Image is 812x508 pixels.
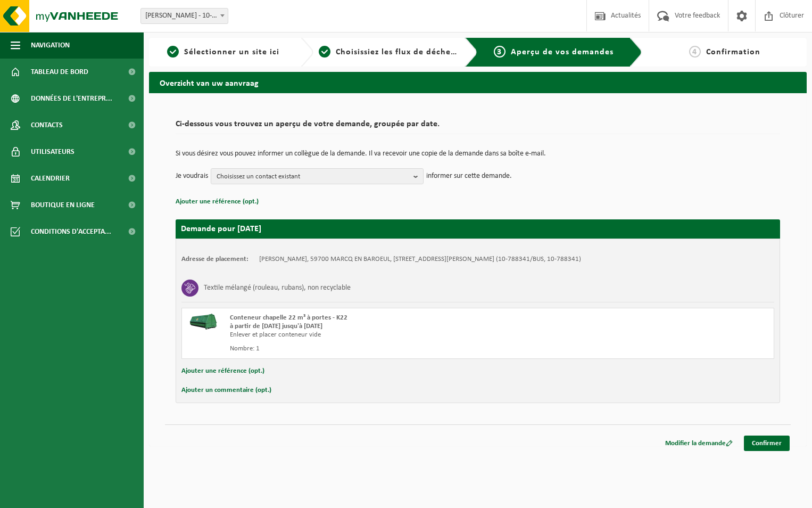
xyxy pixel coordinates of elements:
[154,46,292,59] a: 1Sélectionner un site ici
[141,9,228,23] span: ELIS NORD - 10-788341
[657,436,741,451] a: Modifier la demande
[31,112,63,138] span: Contacts
[689,46,701,58] span: 4
[184,48,279,56] span: Sélectionner un site ici
[181,225,261,233] strong: Demande pour [DATE]
[31,218,111,245] span: Conditions d'accepta...
[31,59,88,85] span: Tableau de bord
[230,314,347,321] span: Conteneur chapelle 22 m³ à portes - K22
[181,383,271,397] button: Ajouter un commentaire (opt.)
[706,48,760,56] span: Confirmation
[426,168,512,184] p: informer sur cette demande.
[176,120,780,134] h2: Ci-dessous vous trouvez un aperçu de votre demande, groupée par date.
[744,436,790,451] a: Confirmer
[176,195,259,209] button: Ajouter une référence (opt.)
[211,168,424,184] button: Choisissez un contact existant
[140,8,228,24] span: ELIS NORD - 10-788341
[176,168,208,184] p: Je voudrais
[319,46,457,59] a: 2Choisissiez les flux de déchets et récipients
[31,192,95,218] span: Boutique en ligne
[494,46,506,58] span: 3
[511,48,614,56] span: Aperçu de vos demandes
[230,345,520,353] div: Nombre: 1
[31,32,70,59] span: Navigation
[181,364,264,378] button: Ajouter une référence (opt.)
[336,48,513,56] span: Choisissiez les flux de déchets et récipients
[181,256,248,263] strong: Adresse de placement:
[31,165,70,192] span: Calendrier
[31,85,112,112] span: Données de l'entrepr...
[259,255,581,264] td: [PERSON_NAME], 59700 MARCQ EN BAROEUL, [STREET_ADDRESS][PERSON_NAME] (10-788341/BUS, 10-788341)
[149,72,807,93] h2: Overzicht van uw aanvraag
[176,150,780,158] p: Si vous désirez vous pouvez informer un collègue de la demande. Il va recevoir une copie de la de...
[204,280,351,297] h3: Textile mélangé (rouleau, rubans), non recyclable
[319,46,330,58] span: 2
[217,169,409,185] span: Choisissez un contact existant
[167,46,179,58] span: 1
[31,138,74,165] span: Utilisateurs
[230,331,520,339] div: Enlever et placer conteneur vide
[187,314,219,330] img: HK-XK-22-GN-00.png
[230,323,322,330] strong: à partir de [DATE] jusqu'à [DATE]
